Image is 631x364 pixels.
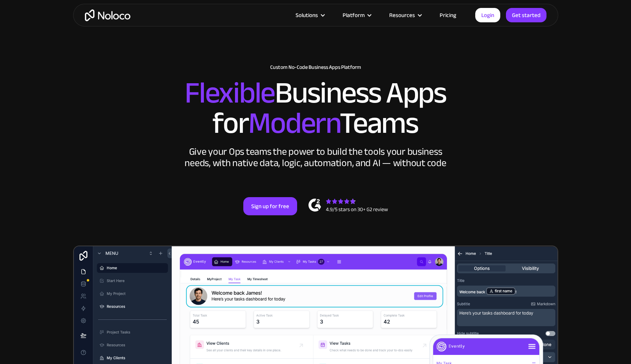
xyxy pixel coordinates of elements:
a: Pricing [430,10,466,20]
div: Solutions [296,10,318,20]
span: Modern [248,95,340,151]
span: Flexible [185,65,275,121]
a: Sign up for free [243,197,297,215]
h1: Custom No-Code Business Apps Platform [81,64,551,70]
a: home [85,9,130,21]
h2: Business Apps for Teams [81,78,551,138]
div: Give your Ops teams the power to build the tools your business needs, with native data, logic, au... [183,146,448,169]
div: Resources [380,10,430,20]
div: Platform [343,10,365,20]
div: Solutions [286,10,333,20]
div: Resources [389,10,415,20]
a: Login [475,8,500,22]
div: Platform [333,10,380,20]
a: Get started [506,8,546,22]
